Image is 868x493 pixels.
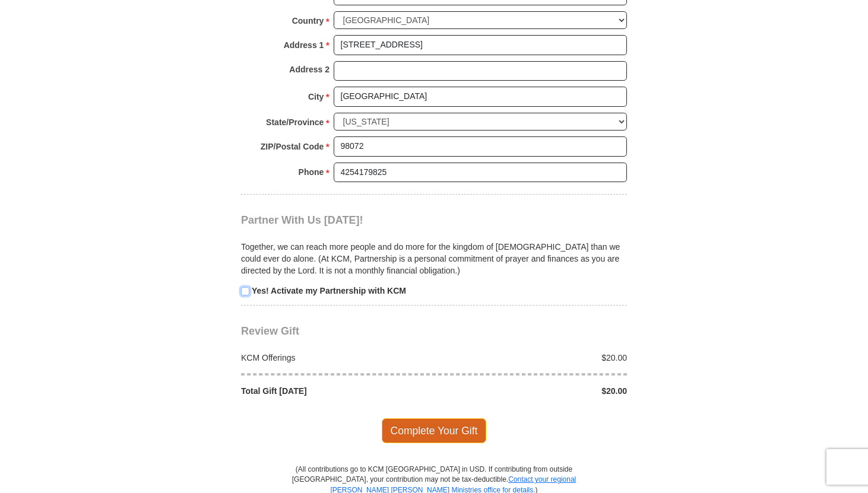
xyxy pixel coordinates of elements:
[266,114,324,131] strong: State/Province
[289,61,330,78] strong: Address 2
[284,37,324,53] strong: Address 1
[235,385,435,397] div: Total Gift [DATE]
[241,214,363,226] span: Partner With Us [DATE]!
[241,241,627,276] p: Together, we can reach more people and do more for the kingdom of [DEMOGRAPHIC_DATA] than we coul...
[235,352,435,364] div: KCM Offerings
[252,286,406,295] strong: Yes! Activate my Partnership with KCM
[382,418,487,443] span: Complete Your Gift
[241,325,299,337] span: Review Gift
[434,385,633,397] div: $20.00
[292,12,324,29] strong: Country
[299,164,324,180] strong: Phone
[308,88,324,105] strong: City
[434,352,633,364] div: $20.00
[261,138,324,155] strong: ZIP/Postal Code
